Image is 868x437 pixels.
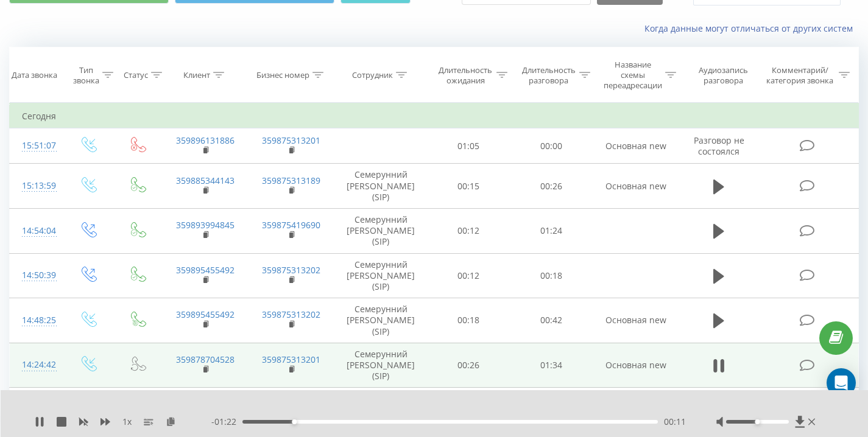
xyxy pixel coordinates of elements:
td: Семерунний [PERSON_NAME] (SIP) [334,388,427,433]
a: 359875313202 [262,309,320,320]
div: 14:54:04 [22,219,51,243]
div: 14:48:25 [22,309,51,332]
td: 00:42 [510,298,593,343]
a: Когда данные могут отличаться от других систем [644,23,859,34]
td: 01:34 [510,343,593,388]
td: 00:18 [510,253,593,298]
td: 01:02 [510,388,593,433]
a: 359896131886 [176,135,235,146]
div: Open Intercom Messenger [827,368,856,397]
td: Основная new [593,164,679,209]
div: Сотрудник [352,70,393,80]
div: Тип звонка [73,65,99,86]
a: 359878704528 [176,354,235,365]
span: 1 x [122,416,132,428]
td: 00:15 [427,164,510,209]
a: 359885344143 [176,175,235,186]
div: Комментарий/категория звонка [764,65,836,86]
a: 359895455492 [176,309,235,320]
td: Семерунний [PERSON_NAME] (SIP) [334,253,427,298]
span: 00:11 [664,416,686,428]
a: 359895455492 [176,264,235,276]
td: 00:12 [427,253,510,298]
span: - 01:22 [211,416,242,428]
td: Основная new [593,298,679,343]
td: Семерунний [PERSON_NAME] (SIP) [334,298,427,343]
a: 359875313201 [262,135,320,146]
a: 359875313189 [262,175,320,186]
td: 00:26 [510,164,593,209]
div: 15:51:07 [22,134,51,158]
div: 15:13:59 [22,174,51,198]
div: 14:24:42 [22,353,51,377]
div: 14:50:39 [22,264,51,287]
a: 359875313201 [262,354,320,365]
td: 00:18 [427,298,510,343]
a: 359875313202 [262,264,320,276]
td: Семерунний [PERSON_NAME] (SIP) [334,343,427,388]
td: 00:00 [510,128,593,164]
span: Разговор не состоялся [694,135,744,157]
div: Длительность ожидания [438,65,493,86]
div: Accessibility label [292,419,297,424]
td: 00:12 [427,209,510,254]
div: Бизнес номер [256,70,309,80]
td: 01:05 [427,128,510,164]
a: 359893994845 [176,219,235,231]
a: 359875419690 [262,219,320,231]
td: 01:24 [510,209,593,254]
td: Семерунний [PERSON_NAME] (SIP) [334,164,427,209]
td: Семерунний [PERSON_NAME] (SIP) [334,209,427,254]
div: Аудиозапись разговора [690,65,756,86]
td: Основная new [593,343,679,388]
div: Accessibility label [755,419,760,424]
div: Дата звонка [12,70,57,80]
td: Основная new [593,128,679,164]
td: 00:26 [427,343,510,388]
div: Название схемы переадресации [604,60,662,91]
td: Сегодня [10,104,859,128]
div: Клиент [183,70,210,80]
div: Длительность разговора [521,65,576,86]
div: Статус [124,70,148,80]
td: 00:13 [427,388,510,433]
